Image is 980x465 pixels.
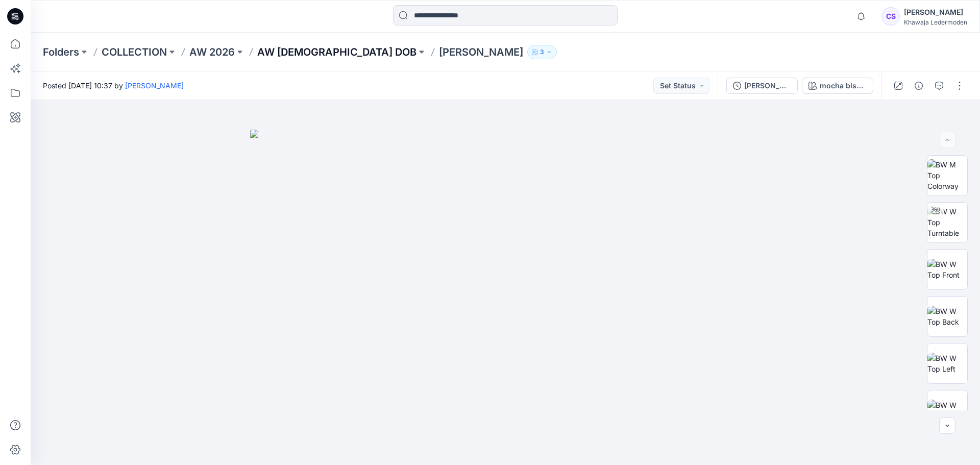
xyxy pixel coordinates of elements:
div: [PERSON_NAME] 2. Pattern [744,80,791,91]
a: AW 2026 [189,45,235,59]
p: [PERSON_NAME] [439,45,523,59]
a: [PERSON_NAME] [125,81,184,90]
button: [PERSON_NAME] 2. Pattern [726,78,798,94]
img: BW W Top Right [927,400,967,421]
button: 3 [527,45,557,59]
div: Khawaja Ledermoden [904,18,967,26]
img: BW W Top Turntable [927,206,967,238]
a: COLLECTION [102,45,167,59]
img: BW M Top Colorway [927,159,967,191]
div: CS [881,7,900,26]
img: BW W Top Back [927,306,967,327]
div: mocha bisque [820,80,867,91]
a: AW [DEMOGRAPHIC_DATA] DOB [257,45,416,59]
img: BW W Top Front [927,259,967,280]
a: Folders [43,45,79,59]
span: Posted [DATE] 10:37 by [43,80,184,91]
img: BW W Top Left [927,353,967,374]
button: Details [911,78,927,94]
div: [PERSON_NAME] [904,6,967,18]
button: mocha bisque [802,78,873,94]
p: 3 [540,46,544,58]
